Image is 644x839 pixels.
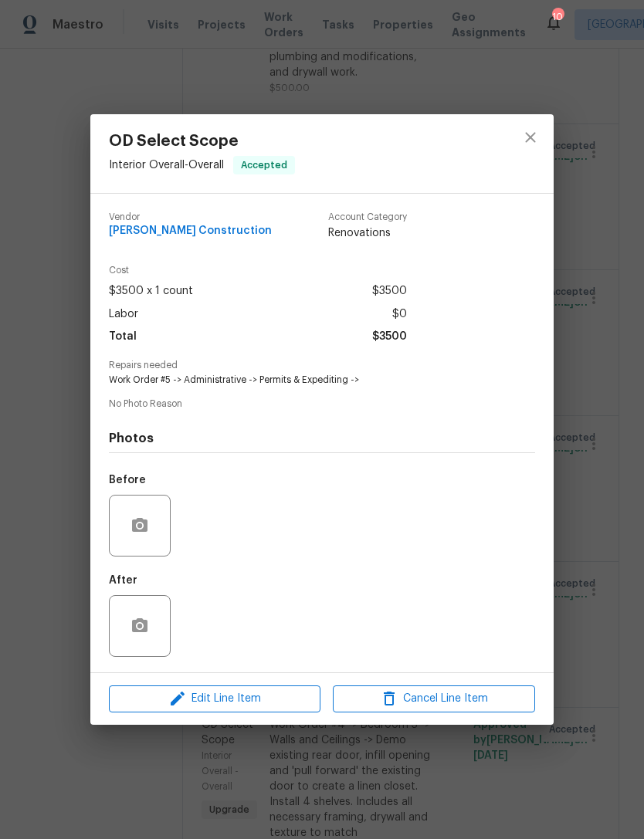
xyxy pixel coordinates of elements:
span: Renovations [328,225,407,241]
span: Accepted [235,157,293,173]
span: $3500 x 1 count [109,280,193,303]
h5: After [109,575,137,586]
span: [PERSON_NAME] Construction [109,225,272,237]
span: OD Select Scope [109,133,295,150]
span: $3500 [372,326,407,348]
span: Account Category [328,212,407,222]
button: close [512,119,549,156]
span: Edit Line Item [114,689,316,709]
span: Interior Overall - Overall [109,160,224,171]
span: No Photo Reason [109,399,535,409]
button: Cancel Line Item [333,685,535,712]
span: Repairs needed [109,360,535,370]
span: Labor [109,303,138,326]
button: Edit Line Item [109,685,320,712]
span: Work Order #5 -> Administrative -> Permits & Expediting -> [109,374,493,387]
span: $0 [392,303,407,326]
h4: Photos [109,431,535,446]
span: Total [109,326,137,348]
div: 10 [552,9,563,25]
h5: Before [109,475,146,485]
span: $3500 [372,280,407,303]
span: Cost [109,266,407,276]
span: Cancel Line Item [337,689,530,709]
span: Vendor [109,212,272,222]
